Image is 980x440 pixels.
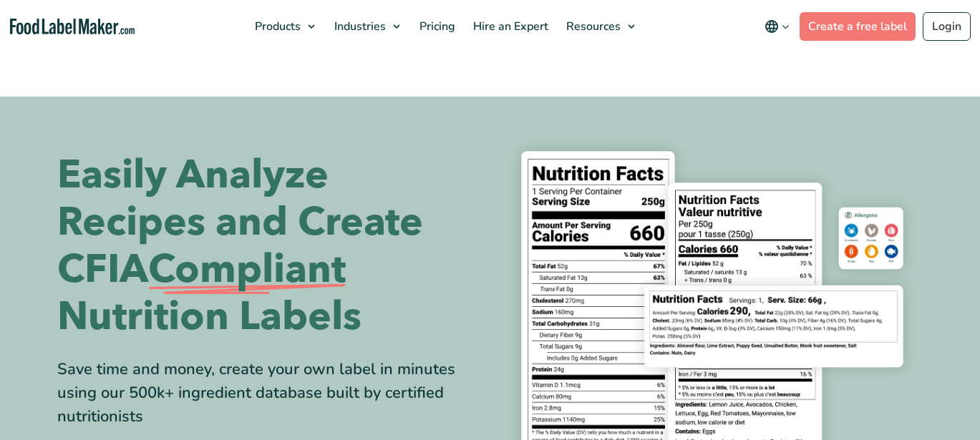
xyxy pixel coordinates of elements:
span: Industries [330,19,387,34]
span: Products [251,19,302,34]
a: Create a free label [800,12,916,41]
a: Login [923,12,971,41]
span: Resources [562,19,622,34]
span: Pricing [415,19,457,34]
span: Compliant [148,246,346,293]
span: Hire an Expert [469,19,550,34]
div: Save time and money, create your own label in minutes using our 500k+ ingredient database built b... [57,358,480,429]
h1: Easily Analyze Recipes and Create CFIA Nutrition Labels [57,152,480,341]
